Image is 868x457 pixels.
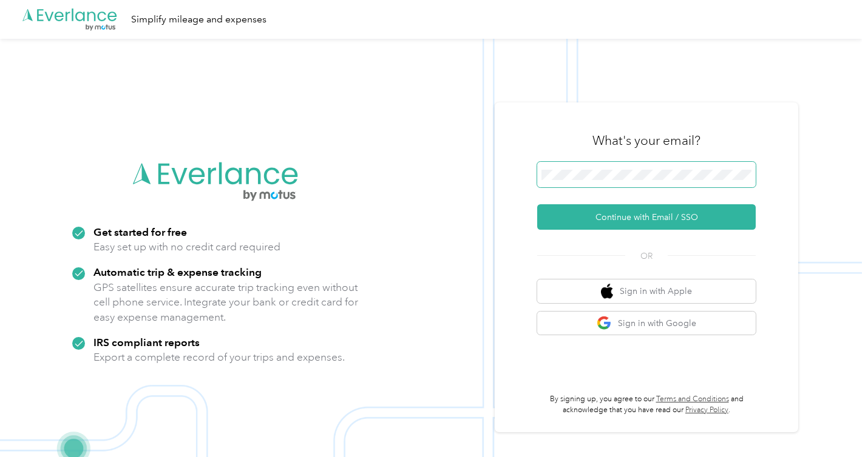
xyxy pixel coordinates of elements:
h3: What's your email? [592,132,700,149]
img: apple logo [601,284,613,299]
img: google logo [597,316,612,331]
p: GPS satellites ensure accurate trip tracking even without cell phone service. Integrate your bank... [93,280,359,325]
p: Easy set up with no credit card required [93,239,280,255]
p: By signing up, you agree to our and acknowledge that you have read our . [537,394,756,415]
strong: Get started for free [93,225,187,238]
span: OR [625,250,668,262]
a: Terms and Conditions [656,395,729,404]
button: apple logoSign in with Apple [537,279,756,303]
strong: Automatic trip & expense tracking [93,265,262,278]
button: Continue with Email / SSO [537,204,756,230]
p: Export a complete record of your trips and expenses. [93,350,345,365]
div: Simplify mileage and expenses [131,12,266,27]
a: Privacy Policy [685,405,728,415]
strong: IRS compliant reports [93,336,200,349]
button: google logoSign in with Google [537,312,756,335]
